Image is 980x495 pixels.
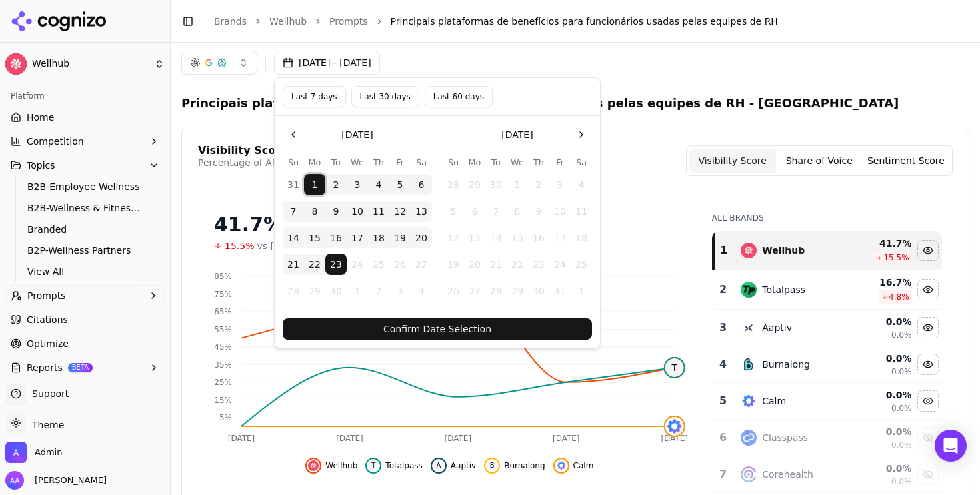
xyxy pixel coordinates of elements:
[35,446,62,458] span: Admin
[214,290,232,299] tspan: 75%
[347,227,368,248] button: Wednesday, September 17th, 2025, selected
[487,460,497,471] span: B
[27,313,68,326] span: Citations
[368,156,389,169] th: Thursday
[27,289,66,302] span: Prompts
[411,156,432,169] th: Saturday
[665,417,684,436] img: calm
[889,292,909,302] span: 4.8 %
[214,213,685,237] div: 41.7%
[351,86,419,107] button: Last 30 days
[917,279,939,300] button: Hide totalpass data
[29,474,107,486] span: [PERSON_NAME]
[214,396,232,405] tspan: 15%
[5,131,165,152] button: Competition
[571,156,592,169] th: Saturday
[854,425,912,438] div: 0.0 %
[854,388,912,402] div: 0.0 %
[368,460,379,471] span: T
[283,156,432,302] table: September 2025
[283,156,304,169] th: Sunday
[451,460,476,471] span: Aaptiv
[719,393,728,409] div: 5
[464,156,485,169] th: Monday
[443,156,592,302] table: October 2025
[863,149,949,173] button: Sentiment Score
[389,227,411,248] button: Friday, September 19th, 2025, selected
[27,361,63,374] span: Reports
[713,270,942,310] tr: 2totalpassTotalpass16.7%4.8%Hide totalpass data
[214,360,232,370] tspan: 35%
[741,282,757,298] img: totalpass
[556,460,567,471] img: calm
[368,227,389,248] button: Thursday, September 18th, 2025, selected
[661,434,688,443] tspan: [DATE]
[854,237,912,250] div: 41.7 %
[713,420,942,456] tr: 6classpassClasspass0.0%0.0%Show classpass data
[27,223,143,236] span: Branded
[365,458,423,474] button: Hide totalpass data
[214,325,232,334] tspan: 55%
[741,430,757,446] img: classpass
[347,156,368,169] th: Wednesday
[283,124,304,145] button: Go to the Previous Month
[325,460,357,471] span: Wellhub
[741,356,757,372] img: burnalong
[762,244,805,257] div: Wellhub
[283,254,304,275] button: Sunday, September 21st, 2025, selected
[741,243,757,258] img: wellhub
[573,460,594,471] span: Calm
[445,434,472,443] tspan: [DATE]
[5,53,27,75] img: Wellhub
[5,471,107,490] button: Open user button
[917,390,939,412] button: Hide calm data
[304,227,325,248] button: Monday, September 15th, 2025, selected
[22,241,149,260] a: B2P-Wellness Partners
[5,85,165,107] div: Platform
[854,352,912,365] div: 0.0 %
[325,201,347,222] button: Tuesday, September 9th, 2025, selected
[528,156,549,169] th: Thursday
[214,307,232,316] tspan: 65%
[27,265,143,278] span: View All
[283,318,592,340] button: Confirm Date Selection
[269,15,307,28] a: Wellhub
[891,403,912,414] span: 0.0%
[762,321,792,334] div: Aaptiv
[22,177,149,196] a: B2B-Employee Wellness
[917,427,939,448] button: Show classpass data
[5,155,165,176] button: Topics
[22,262,149,281] a: View All
[391,15,778,28] span: Principais plataformas de benefícios para funcionários usadas pelas equipes de RH
[68,363,93,372] span: BETA
[274,51,380,75] button: [DATE] - [DATE]
[549,156,571,169] th: Friday
[719,430,728,446] div: 6
[27,244,143,257] span: B2P-Wellness Partners
[181,94,899,113] h2: Principais plataformas de benefícios para funcionários usadas pelas equipes de RH - [GEOGRAPHIC_D...
[854,315,912,328] div: 0.0 %
[5,442,27,463] img: Admin
[5,107,165,128] a: Home
[917,240,939,261] button: Hide wellhub data
[854,276,912,289] div: 16.7 %
[741,320,757,336] img: aaptiv
[431,458,476,474] button: Hide aaptiv data
[325,174,347,195] button: Tuesday, September 2nd, 2025, selected
[283,174,304,195] button: Sunday, August 31st, 2025
[5,471,24,490] img: Alp Aysan
[214,16,247,27] a: Brands
[27,387,69,400] span: Support
[389,156,411,169] th: Friday
[719,320,728,336] div: 3
[308,460,319,471] img: wellhub
[198,145,288,156] div: Visibility Score
[719,282,728,298] div: 2
[776,149,863,173] button: Share of Voice
[5,285,165,306] button: Prompts
[304,201,325,222] button: Monday, September 8th, 2025, selected
[713,383,942,420] tr: 5calmCalm0.0%0.0%Hide calm data
[22,220,149,239] a: Branded
[891,330,912,340] span: 0.0%
[741,393,757,409] img: calm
